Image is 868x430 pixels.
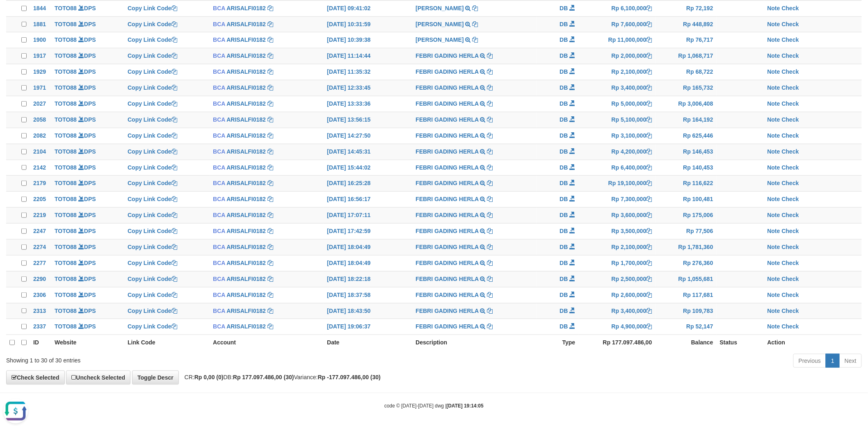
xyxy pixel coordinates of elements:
span: 2082 [33,132,46,139]
a: Toggle Descr [132,371,179,385]
a: Note [767,132,780,139]
span: DB [560,180,568,186]
a: Copy FEBRI GADING HERLA to clipboard [487,276,493,282]
a: Copy Rp 19,100,000 to clipboard [646,180,652,186]
td: Rp 116,622 [656,176,717,192]
a: Check [782,196,799,202]
td: [DATE] 10:39:38 [324,32,412,48]
span: DB [560,132,568,139]
span: DB [560,68,568,75]
a: Copy FEBRI GADING HERLA to clipboard [487,180,493,186]
a: Copy AMELIA KARTIKA SAR to clipboard [473,5,478,11]
a: Copy ARISALFI0182 to clipboard [267,244,273,250]
td: Rp 68,722 [656,64,717,80]
a: [PERSON_NAME] [416,5,464,11]
td: [DATE] 09:41:02 [324,0,412,16]
a: Copy Link Code [128,164,177,171]
a: Copy Rp 3,400,000 to clipboard [646,84,652,91]
td: Rp 164,192 [656,112,717,128]
a: TOTO88 [55,100,77,107]
a: Copy FEBRI GADING HERLA to clipboard [487,212,493,218]
a: Copy Link Code [128,148,177,155]
span: BCA [213,84,225,91]
a: FEBRI GADING HERLA [416,164,478,171]
a: Copy FEBRI GADING HERLA to clipboard [487,68,493,75]
a: TOTO88 [55,36,77,43]
td: DPS [51,32,124,48]
td: Rp 3,400,000 [579,80,656,96]
a: Note [767,323,780,330]
a: Check [782,36,799,43]
a: Uncheck Selected [66,371,130,385]
a: Note [767,52,780,59]
a: Check [782,228,799,234]
a: TOTO88 [55,68,77,75]
a: Copy ARISALFI0182 to clipboard [267,21,273,27]
a: ARISALFI0182 [226,308,266,314]
td: DPS [51,112,124,128]
span: BCA [213,100,225,107]
span: DB [560,21,568,27]
a: Check [782,116,799,123]
a: Copy ARISALFI0182 to clipboard [267,84,273,91]
a: 1 [826,354,840,368]
a: Copy Rp 3,100,000 to clipboard [646,132,652,139]
a: FEBRI GADING HERLA [416,308,478,314]
a: FEBRI GADING HERLA [416,84,478,91]
td: Rp 3,500,000 [579,224,656,240]
a: TOTO88 [55,180,77,186]
a: Copy Link Code [128,292,177,298]
a: Copy ARISALFI0182 to clipboard [267,228,273,234]
a: Check [782,52,799,59]
span: DB [560,212,568,218]
a: Copy Link Code [128,84,177,91]
a: FEBRI GADING HERLA [416,68,478,75]
a: Copy Link Code [128,180,177,186]
a: ARISALFI0182 [226,180,266,186]
a: Check [782,148,799,155]
span: BCA [213,5,225,11]
a: Copy AMELIA KARTIKA SAR to clipboard [473,21,478,27]
td: Rp 2,100,000 [579,64,656,80]
a: Copy Link Code [128,21,177,27]
a: TOTO88 [55,132,77,139]
a: Copy Link Code [128,116,177,123]
a: Copy FEBRI GADING HERLA to clipboard [487,164,493,171]
a: ARISALFI0182 [226,100,266,107]
a: Copy ARISALFI0182 to clipboard [267,212,273,218]
a: Note [767,260,780,266]
a: Note [767,36,780,43]
a: FEBRI GADING HERLA [416,212,478,218]
a: Check [782,68,799,75]
span: 1971 [33,84,46,91]
a: Copy Rp 6,100,000 to clipboard [646,5,652,11]
span: DB [560,52,568,59]
a: TOTO88 [55,276,77,282]
a: ARISALFI0182 [226,36,266,43]
a: Copy Rp 4,900,000 to clipboard [646,323,652,330]
span: DB [560,100,568,107]
a: Note [767,84,780,91]
a: Check [782,84,799,91]
span: BCA [213,196,225,202]
a: Note [767,244,780,250]
a: Check [782,21,799,27]
a: Note [767,116,780,123]
span: BCA [213,132,225,139]
a: ARISALFI0182 [226,196,266,202]
td: Rp 5,000,000 [579,96,656,112]
td: DPS [51,144,124,160]
a: ARISALFI0182 [226,228,266,234]
span: DB [560,36,568,43]
td: [DATE] 14:45:31 [324,144,412,160]
a: Copy Rp 7,600,000 to clipboard [646,21,652,27]
span: DB [560,148,568,155]
a: Check [782,132,799,139]
a: [PERSON_NAME] [416,36,464,43]
td: Rp 7,300,000 [579,192,656,208]
a: Copy Link Code [128,308,177,314]
a: Copy FEBRI GADING HERLA to clipboard [487,308,493,314]
td: Rp 100,481 [656,192,717,208]
a: Copy Link Code [128,68,177,75]
span: BCA [213,68,225,75]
